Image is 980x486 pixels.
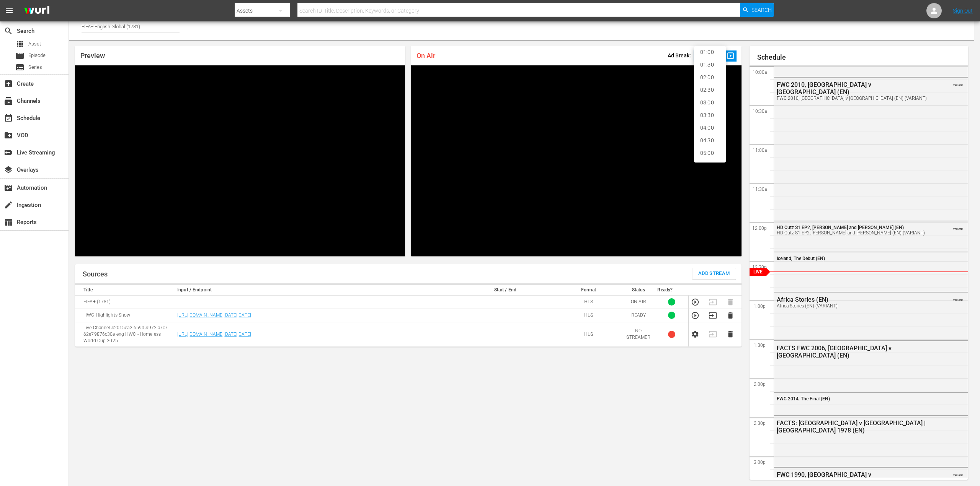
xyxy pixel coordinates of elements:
li: 03:00 [694,96,726,109]
li: 04:30 [694,134,726,147]
li: 05:00 [694,147,726,159]
li: 01:00 [694,46,726,59]
li: 02:00 [694,71,726,84]
li: 04:00 [694,122,726,134]
li: 03:30 [694,109,726,122]
li: 01:30 [694,59,726,71]
li: 02:30 [694,84,726,96]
